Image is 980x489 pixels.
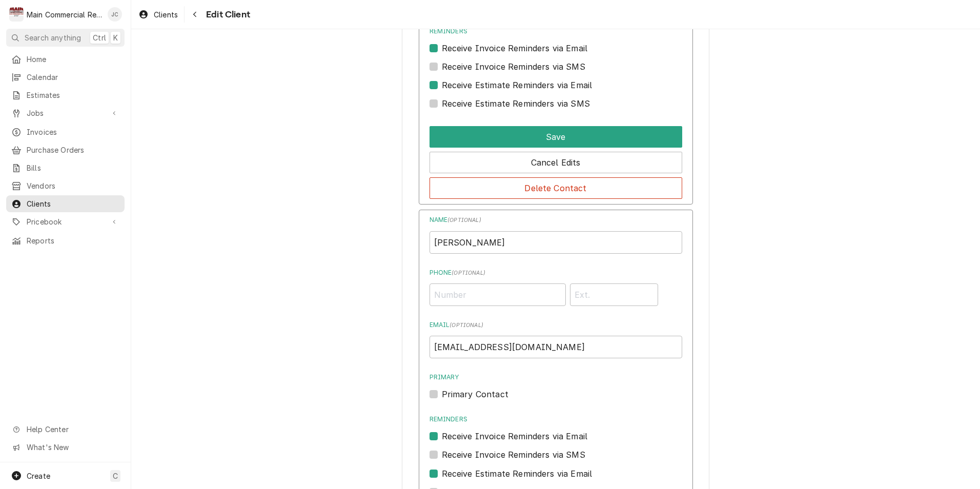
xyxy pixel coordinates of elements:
input: Ext. [570,283,659,306]
label: Receive Invoice Reminders via Email [442,42,588,54]
span: Invoices [27,127,119,137]
label: Receive Invoice Reminders via SMS [442,449,585,461]
span: Home [27,54,119,65]
a: Bills [6,159,125,176]
div: Button Group Row [430,148,682,173]
span: ( optional ) [450,322,483,329]
div: Name [430,215,682,253]
label: Primary [430,373,682,382]
a: Clients [134,6,182,23]
a: Calendar [6,69,125,86]
div: Button Group Row [430,173,682,199]
span: Estimates [27,90,119,100]
a: Go to Pricebook [6,213,125,230]
div: JC [108,7,122,22]
div: Main Commercial Refrigeration Service [27,9,102,20]
div: Primary [430,373,682,400]
div: Jan Costello's Avatar [108,7,122,22]
a: Vendors [6,177,125,194]
button: Save [430,126,682,148]
button: Cancel Edits [430,152,682,173]
span: Jobs [27,108,104,118]
label: Receive Estimate Reminders via Email [442,467,593,480]
label: Phone [430,268,682,277]
label: Reminders [430,27,682,36]
div: Button Group [430,122,682,199]
span: Vendors [27,180,119,191]
span: What's New [27,442,118,453]
span: Purchase Orders [27,145,119,155]
span: Help Center [27,424,118,435]
a: Clients [6,195,125,212]
div: Button Group Row [430,122,682,148]
div: Reminders [430,415,682,442]
span: Clients [27,198,119,209]
span: Calendar [27,72,119,83]
span: Ctrl [93,32,106,43]
div: Email [430,320,682,358]
a: Go to Jobs [6,105,125,121]
label: Email [430,320,682,330]
a: Invoices [6,124,125,140]
span: K [113,32,118,43]
div: M [9,7,24,22]
span: Pricebook [27,216,104,227]
a: Purchase Orders [6,141,125,158]
span: Create [27,472,50,480]
label: Receive Invoice Reminders via SMS [442,60,585,73]
label: Reminders [430,415,682,424]
div: Main Commercial Refrigeration Service's Avatar [9,7,24,22]
a: Reports [6,232,125,249]
span: ( optional ) [452,270,485,276]
input: Number [430,283,566,306]
span: ( optional ) [447,217,481,223]
label: Primary Contact [442,388,508,400]
label: Name [430,215,682,225]
span: Search anything [25,32,81,43]
a: Go to What's New [6,439,125,456]
span: Edit Client [203,8,250,22]
button: Search anythingCtrlK [6,29,125,47]
a: Home [6,51,125,68]
span: Bills [27,162,119,173]
label: Receive Estimate Reminders via Email [442,79,593,91]
a: Go to Help Center [6,421,125,438]
span: Reports [27,235,119,246]
span: Clients [154,9,178,20]
button: Delete Contact [430,177,682,199]
button: Navigate back [187,6,203,23]
a: Estimates [6,87,125,104]
div: Reminders [430,27,682,54]
label: Receive Estimate Reminders via SMS [442,97,590,110]
label: Receive Invoice Reminders via Email [442,430,588,442]
span: C [113,471,118,481]
div: Phone [430,268,682,306]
